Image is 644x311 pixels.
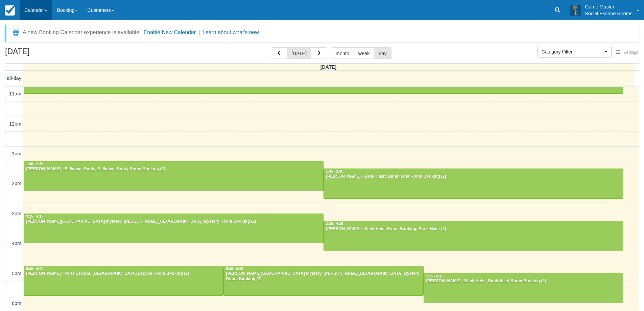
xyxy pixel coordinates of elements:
span: 1:30 - 2:30 [26,162,43,166]
a: 5:00 - 6:00[PERSON_NAME][GEOGRAPHIC_DATA] Mystery, [PERSON_NAME][GEOGRAPHIC_DATA] Mystery Room Bo... [223,266,424,296]
span: 12pm [9,121,21,127]
img: A3 [570,5,581,16]
p: Social Escape Rooms [585,10,633,17]
span: 5:15 - 6:15 [426,274,443,278]
span: 2pm [12,181,21,186]
a: 1:30 - 2:30[PERSON_NAME] - Bellamys Booty, Bellamys Booty Room Booking (2) [24,161,324,191]
span: 5:00 - 6:00 [26,267,43,271]
div: [PERSON_NAME] - Bellamys Booty, Bellamys Booty Room Booking (2) [26,166,321,172]
button: [DATE] [287,47,311,59]
span: 6pm [12,301,21,306]
div: [PERSON_NAME] - Bank Heist, Bank Heist Room Booking (2) [326,174,621,179]
a: Learn about what's new [202,29,259,35]
a: 3:15 - 4:15[PERSON_NAME][GEOGRAPHIC_DATA] Mystery, [PERSON_NAME][GEOGRAPHIC_DATA] Mystery Room Bo... [24,214,324,243]
span: 5pm [12,271,21,276]
button: Enable New Calendar [144,29,196,36]
span: Settings [624,50,638,55]
span: 1:45 - 2:45 [326,170,343,173]
span: [DATE] [320,64,337,70]
p: Game Master [585,3,633,10]
div: A new Booking Calendar experience is available! [23,28,141,37]
button: Settings [612,48,642,58]
span: 3pm [12,211,21,216]
div: [PERSON_NAME] - Paris Escape, [GEOGRAPHIC_DATA] Escape Room Booking (2) [26,271,221,276]
a: 5:00 - 6:00[PERSON_NAME] - Paris Escape, [GEOGRAPHIC_DATA] Escape Room Booking (2) [24,266,223,296]
span: 3:15 - 4:15 [26,215,43,218]
span: Category Filter [542,48,603,55]
h2: [DATE] [5,47,91,60]
span: 3:30 - 4:30 [326,222,343,226]
a: 1:45 - 2:45[PERSON_NAME] - Bank Heist, Bank Heist Room Booking (2) [324,169,623,198]
span: 5:00 - 6:00 [226,267,243,271]
span: 1pm [12,151,21,156]
span: 4pm [12,241,21,246]
button: day [374,47,391,59]
img: checkfront-main-nav-mini-logo.png [5,5,15,16]
button: month [331,47,354,59]
button: Category Filter [537,46,612,58]
a: 3:30 - 4:30[PERSON_NAME] - Bank Heist Room Booking, Bank Heist (2) [324,221,623,251]
div: [PERSON_NAME][GEOGRAPHIC_DATA] Mystery, [PERSON_NAME][GEOGRAPHIC_DATA] Mystery Room Booking (2) [26,219,321,224]
div: [PERSON_NAME][GEOGRAPHIC_DATA] Mystery, [PERSON_NAME][GEOGRAPHIC_DATA] Mystery Room Booking (2) [225,271,422,282]
span: | [198,29,200,35]
span: 11am [9,91,21,96]
div: [PERSON_NAME] - Bank Heist Room Booking, Bank Heist (2) [326,226,621,232]
div: [PERSON_NAME] - Bank Heist, Bank Heist Room Booking (2) [426,279,621,284]
button: week [354,47,375,59]
a: 5:15 - 6:15[PERSON_NAME] - Bank Heist, Bank Heist Room Booking (2) [424,273,623,303]
span: all-day [7,75,21,81]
